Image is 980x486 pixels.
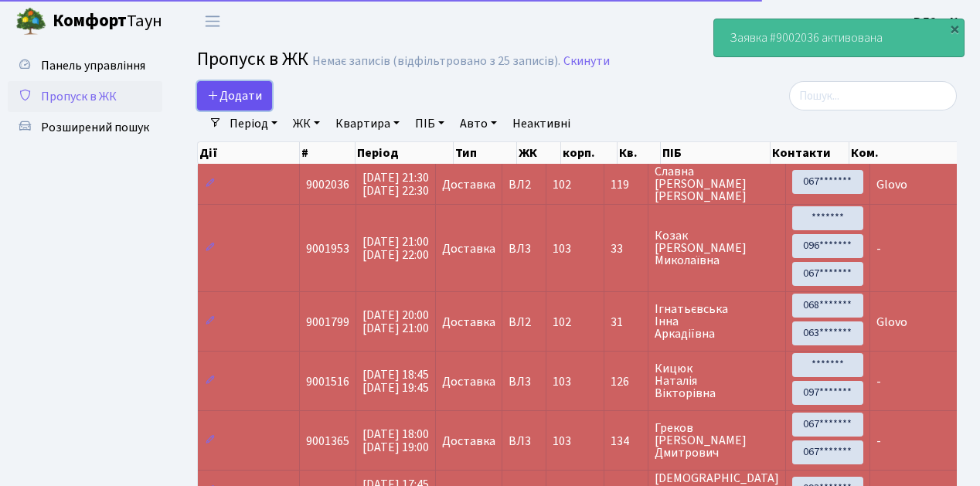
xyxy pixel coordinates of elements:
[193,8,232,34] button: Переключити навігацію
[611,435,641,447] span: 134
[15,6,46,37] img: logo.png
[914,12,961,31] a: ВЛ2 -. К.
[306,314,349,331] span: 9001799
[300,142,356,164] th: #
[197,46,308,73] span: Пропуск в ЖК
[655,303,779,340] span: Ігнатьєвська Інна Аркадіївна
[356,142,454,164] th: Період
[553,433,571,450] span: 103
[655,165,779,202] span: Славна [PERSON_NAME] [PERSON_NAME]
[8,81,162,112] a: Пропуск в ЖК
[41,57,145,74] span: Панель управління
[947,21,962,36] div: ×
[509,178,539,191] span: ВЛ2
[618,142,661,164] th: Кв.
[362,233,429,263] span: [DATE] 21:00 [DATE] 22:00
[41,119,149,136] span: Розширений пошук
[655,229,779,267] span: Козак [PERSON_NAME] Миколаївна
[329,110,406,137] a: Квартира
[454,110,503,137] a: Авто
[41,88,117,105] span: Пропуск в ЖК
[306,240,349,257] span: 9001953
[197,81,272,110] a: Додати
[876,240,881,257] span: -
[509,376,539,388] span: ВЛ3
[442,316,495,328] span: Доставка
[312,54,560,69] div: Немає записів (відфільтровано з 25 записів).
[362,426,429,456] span: [DATE] 18:00 [DATE] 19:00
[198,142,300,164] th: Дії
[53,8,127,33] b: Комфорт
[362,307,429,337] span: [DATE] 20:00 [DATE] 21:00
[876,433,881,450] span: -
[876,176,907,193] span: Glovo
[509,243,539,255] span: ВЛ3
[655,362,779,399] span: Кицюк Наталія Вікторівна
[876,314,907,331] span: Glovo
[506,110,577,137] a: Неактивні
[661,142,770,164] th: ПІБ
[611,376,641,388] span: 126
[561,142,618,164] th: корп.
[362,169,429,199] span: [DATE] 21:30 [DATE] 22:30
[409,110,451,137] a: ПІБ
[611,316,641,328] span: 31
[611,243,641,255] span: 33
[287,110,326,137] a: ЖК
[553,314,571,331] span: 102
[714,19,964,56] div: Заявка #9002036 активована
[553,176,571,193] span: 102
[553,240,571,257] span: 103
[53,8,162,35] span: Таун
[517,142,561,164] th: ЖК
[306,433,349,450] span: 9001365
[442,243,495,255] span: Доставка
[509,435,539,447] span: ВЛ3
[223,110,284,137] a: Період
[362,366,429,396] span: [DATE] 18:45 [DATE] 19:45
[306,176,349,193] span: 9002036
[306,373,349,390] span: 9001516
[509,316,539,328] span: ВЛ2
[771,142,849,164] th: Контакти
[442,435,495,447] span: Доставка
[553,373,571,390] span: 103
[442,178,495,191] span: Доставка
[442,376,495,388] span: Доставка
[8,50,162,81] a: Панель управління
[876,373,881,390] span: -
[454,142,517,164] th: Тип
[789,81,957,110] input: Пошук...
[207,87,262,104] span: Додати
[611,178,641,191] span: 119
[563,54,610,69] a: Скинути
[655,422,779,459] span: Греков [PERSON_NAME] Дмитрович
[8,112,162,143] a: Розширений пошук
[849,142,975,164] th: Ком.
